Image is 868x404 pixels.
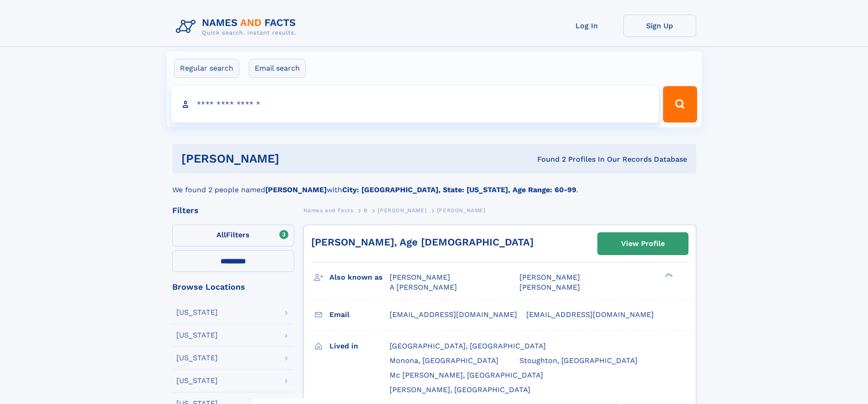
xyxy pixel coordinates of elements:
[174,59,239,78] label: Regular search
[181,153,408,164] h1: [PERSON_NAME]
[598,233,688,255] a: View Profile
[663,86,697,123] button: Search Button
[663,272,673,278] div: ❯
[329,270,390,285] h3: Also known as
[390,385,530,394] span: [PERSON_NAME], [GEOGRAPHIC_DATA]
[172,206,294,215] div: Filters
[526,310,654,319] span: [EMAIL_ADDRESS][DOMAIN_NAME]
[249,59,306,78] label: Email search
[176,332,218,339] div: [US_STATE]
[378,207,426,214] span: [PERSON_NAME]
[172,225,294,246] label: Filters
[364,205,368,216] a: B
[519,283,580,291] span: [PERSON_NAME]
[329,338,390,354] h3: Lived in
[176,377,218,384] div: [US_STATE]
[265,185,327,194] b: [PERSON_NAME]
[172,15,303,39] img: Logo Names and Facts
[519,273,580,281] span: [PERSON_NAME]
[390,342,546,350] span: [GEOGRAPHIC_DATA], [GEOGRAPHIC_DATA]
[364,207,368,214] span: B
[329,307,390,322] h3: Email
[342,185,576,194] b: City: [GEOGRAPHIC_DATA], State: [US_STATE], Age Range: 60-99
[390,283,457,291] span: A [PERSON_NAME]
[437,207,486,214] span: [PERSON_NAME]
[623,15,696,37] a: Sign Up
[550,15,623,37] a: Log In
[172,174,696,195] div: We found 2 people named with .
[176,354,218,362] div: [US_STATE]
[408,154,687,164] div: Found 2 Profiles In Our Records Database
[390,356,498,365] span: Monona, [GEOGRAPHIC_DATA]
[176,309,218,316] div: [US_STATE]
[390,273,450,281] span: [PERSON_NAME]
[311,236,534,248] a: [PERSON_NAME], Age [DEMOGRAPHIC_DATA]
[171,86,659,123] input: search input
[216,230,226,239] span: All
[390,310,517,319] span: [EMAIL_ADDRESS][DOMAIN_NAME]
[390,371,543,379] span: Mc [PERSON_NAME], [GEOGRAPHIC_DATA]
[519,356,637,365] span: Stoughton, [GEOGRAPHIC_DATA]
[172,283,294,291] div: Browse Locations
[303,205,354,216] a: Names and Facts
[621,233,665,254] div: View Profile
[378,205,426,216] a: [PERSON_NAME]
